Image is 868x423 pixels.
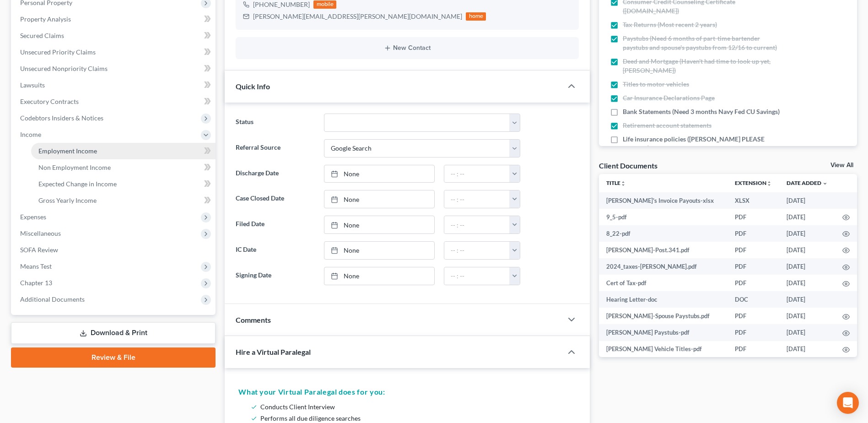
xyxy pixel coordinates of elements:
[779,324,835,341] td: [DATE]
[20,262,52,270] span: Means Test
[728,225,779,242] td: PDF
[599,225,728,242] td: 8_22-pdf
[735,179,772,186] a: Extensionunfold_more
[238,386,576,397] h5: What your Virtual Paralegal does for you:
[466,12,486,21] div: home
[599,291,728,308] td: Hearing Letter-doc
[728,291,779,308] td: DOC
[236,347,311,356] span: Hire a Virtual Paralegal
[38,163,111,171] span: Non Employment Income
[324,165,434,183] a: None
[444,216,510,233] input: -- : --
[20,213,46,221] span: Expenses
[837,392,859,414] div: Open Intercom Messenger
[728,258,779,275] td: PDF
[11,347,216,368] a: Review & File
[231,241,319,260] label: IC Date
[623,93,715,103] span: Car Insurance Declarations Page
[599,324,728,341] td: [PERSON_NAME] Paystubs-pdf
[444,165,510,183] input: -- : --
[13,60,216,77] a: Unsecured Nonpriority Claims
[20,279,52,287] span: Chapter 13
[620,181,626,186] i: unfold_more
[822,181,828,186] i: expand_more
[13,44,216,60] a: Unsecured Priority Claims
[13,11,216,27] a: Property Analysis
[236,82,270,91] span: Quick Info
[236,315,271,324] span: Comments
[728,308,779,324] td: PDF
[38,147,97,155] span: Employment Income
[779,341,835,358] td: [DATE]
[324,267,434,285] a: None
[231,190,319,208] label: Case Closed Date
[787,179,828,186] a: Date Added expand_more
[606,179,626,186] a: Titleunfold_more
[623,34,785,52] span: Paystubs (Need 6 months of part-time bartender paystubs and spouse's paystubs from 12/16 to current)
[444,267,510,285] input: -- : --
[243,44,571,52] button: New Contact
[231,267,319,285] label: Signing Date
[623,80,689,89] span: Titles to motor vehicles
[13,27,216,44] a: Secured Claims
[231,139,319,157] label: Referral Source
[728,209,779,225] td: PDF
[779,242,835,258] td: [DATE]
[20,229,61,237] span: Miscellaneous
[253,12,462,21] div: [PERSON_NAME][EMAIL_ADDRESS][PERSON_NAME][DOMAIN_NAME]
[324,216,434,233] a: None
[728,275,779,291] td: PDF
[599,242,728,258] td: [PERSON_NAME]-Post.341.pdf
[599,161,658,170] div: Client Documents
[599,341,728,358] td: [PERSON_NAME] Vehicle Titles-pdf
[20,114,103,122] span: Codebtors Insiders & Notices
[20,48,96,56] span: Unsecured Priority Claims
[11,322,216,344] a: Download & Print
[779,225,835,242] td: [DATE]
[728,242,779,258] td: PDF
[31,176,216,192] a: Expected Change in Income
[779,275,835,291] td: [DATE]
[20,81,45,89] span: Lawsuits
[20,65,108,72] span: Unsecured Nonpriority Claims
[623,107,780,116] span: Bank Statements (Need 3 months Navy Fed CU Savings)
[31,192,216,209] a: Gross Yearly Income
[20,32,64,39] span: Secured Claims
[599,308,728,324] td: [PERSON_NAME]-Spouse Paystubs.pdf
[38,196,97,204] span: Gross Yearly Income
[599,275,728,291] td: Cert of Tax-pdf
[31,143,216,159] a: Employment Income
[728,324,779,341] td: PDF
[766,181,772,186] i: unfold_more
[13,242,216,258] a: SOFA Review
[728,341,779,358] td: PDF
[20,295,85,303] span: Additional Documents
[623,20,717,29] span: Tax Returns (Most recent 2 years)
[623,57,785,75] span: Deed and Mortgage (Haven't had time to look up yet, [PERSON_NAME])
[260,401,572,412] li: Conducts Client Interview
[779,308,835,324] td: [DATE]
[324,190,434,208] a: None
[13,77,216,93] a: Lawsuits
[231,165,319,183] label: Discharge Date
[599,192,728,209] td: [PERSON_NAME]'s Invoice Payouts-xlsx
[231,216,319,234] label: Filed Date
[20,98,79,105] span: Executory Contracts
[444,242,510,259] input: -- : --
[728,192,779,209] td: XLSX
[20,15,71,23] span: Property Analysis
[313,0,336,9] div: mobile
[31,159,216,176] a: Non Employment Income
[599,209,728,225] td: 9_5-pdf
[20,246,58,254] span: SOFA Review
[444,190,510,208] input: -- : --
[830,162,853,168] a: View All
[623,121,712,130] span: Retirement account statements
[13,93,216,110] a: Executory Contracts
[779,291,835,308] td: [DATE]
[231,114,319,132] label: Status
[599,258,728,275] td: 2024_taxes-[PERSON_NAME].pdf
[324,242,434,259] a: None
[779,258,835,275] td: [DATE]
[779,192,835,209] td: [DATE]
